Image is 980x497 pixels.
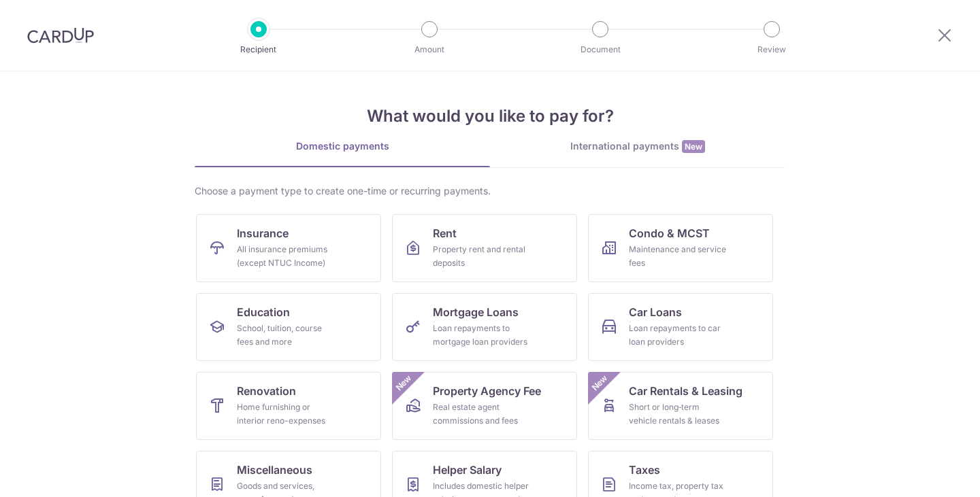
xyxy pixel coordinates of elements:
p: Document [550,43,651,56]
div: International payments [490,139,785,154]
div: Choose a payment type to create one-time or recurring payments. [195,184,785,198]
a: Property Agency FeeReal estate agent commissions and feesNew [392,372,577,440]
a: EducationSchool, tuition, course fees and more [196,293,381,361]
span: Mortgage Loans [433,304,519,320]
a: RentProperty rent and rental deposits [392,214,577,282]
div: Real estate agent commissions and fees [433,400,531,428]
div: School, tuition, course fees and more [237,322,335,349]
p: Recipient [208,43,309,56]
a: Car LoansLoan repayments to car loan providers [588,293,773,361]
a: InsuranceAll insurance premiums (except NTUC Income) [196,214,381,282]
div: All insurance premiums (except NTUC Income) [237,243,335,270]
div: Maintenance and service fees [629,243,727,270]
div: Property rent and rental deposits [433,243,531,270]
a: RenovationHome furnishing or interior reno-expenses [196,372,381,440]
p: Amount [379,43,480,56]
span: Car Loans [629,304,682,320]
h4: What would you like to pay for? [195,104,785,128]
span: Education [237,304,290,320]
img: CardUp [27,27,94,44]
span: Insurance [237,225,289,241]
span: New [393,372,415,394]
span: Taxes [629,462,660,478]
div: Home furnishing or interior reno-expenses [237,400,335,428]
span: New [589,372,611,394]
a: Condo & MCSTMaintenance and service fees [588,214,773,282]
span: New [682,140,705,153]
span: Property Agency Fee [433,383,541,399]
a: Car Rentals & LeasingShort or long‑term vehicle rentals & leasesNew [588,372,773,440]
span: Renovation [237,383,296,399]
iframe: Opens a widget where you can find more information [893,456,966,490]
a: Mortgage LoansLoan repayments to mortgage loan providers [392,293,577,361]
div: Loan repayments to mortgage loan providers [433,322,531,349]
div: Short or long‑term vehicle rentals & leases [629,400,727,428]
div: Domestic payments [195,139,490,153]
span: Rent [433,225,457,241]
span: Car Rentals & Leasing [629,383,742,399]
span: Helper Salary [433,462,502,478]
span: Condo & MCST [629,225,710,241]
span: Miscellaneous [237,462,312,478]
div: Loan repayments to car loan providers [629,322,727,349]
p: Review [721,43,822,56]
